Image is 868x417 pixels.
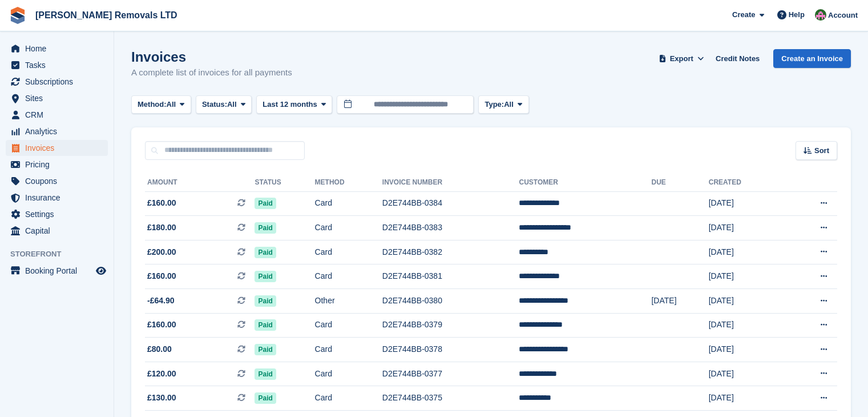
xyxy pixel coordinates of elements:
span: £160.00 [147,197,176,209]
td: Card [315,191,382,216]
th: Invoice Number [382,174,519,192]
a: [PERSON_NAME] Removals LTD [31,6,182,25]
td: [DATE] [709,191,783,216]
span: Capital [25,223,94,239]
span: All [504,99,514,110]
a: menu [6,74,108,90]
button: Method: All [131,95,191,114]
a: menu [6,173,108,189]
td: D2E744BB-0375 [382,386,519,411]
span: Insurance [25,190,94,206]
img: stora-icon-8386f47178a22dfd0bd8f6a31ec36ba5ce8667c1dd55bd0f319d3a0aa187defe.svg [9,7,26,24]
td: Card [315,386,382,411]
th: Created [709,174,783,192]
a: Create an Invoice [773,49,851,68]
a: menu [6,107,108,123]
span: £160.00 [147,319,176,331]
th: Amount [145,174,255,192]
span: Subscriptions [25,74,94,90]
td: D2E744BB-0382 [382,240,519,264]
td: Card [315,362,382,386]
td: [DATE] [709,313,783,338]
th: Status [255,174,314,192]
span: Pricing [25,157,94,173]
td: D2E744BB-0380 [382,289,519,314]
span: £160.00 [147,270,176,282]
span: Paid [255,344,276,355]
span: Analytics [25,123,94,139]
span: All [167,99,176,110]
a: menu [6,263,108,279]
span: Storefront [10,248,114,260]
span: Tasks [25,57,94,73]
span: Paid [255,368,276,380]
span: Settings [25,206,94,222]
a: menu [6,90,108,106]
span: Method: [138,99,167,110]
span: £80.00 [147,343,172,355]
th: Due [651,174,708,192]
span: Sites [25,90,94,106]
button: Last 12 months [256,95,332,114]
span: Paid [255,222,276,234]
button: Type: All [478,95,528,114]
a: Preview store [94,264,108,278]
td: D2E744BB-0383 [382,216,519,240]
h1: Invoices [131,49,292,65]
td: Card [315,264,382,289]
span: Paid [255,271,276,282]
span: Booking Portal [25,263,94,279]
td: D2E744BB-0377 [382,362,519,386]
td: [DATE] [709,362,783,386]
span: Invoices [25,140,94,156]
span: Help [789,9,805,21]
button: Export [656,49,706,68]
a: menu [6,140,108,156]
td: [DATE] [709,264,783,289]
a: menu [6,206,108,222]
th: Method [315,174,382,192]
td: D2E744BB-0378 [382,338,519,362]
span: Paid [255,392,276,404]
span: Sort [814,145,829,157]
span: -£64.90 [147,295,174,307]
th: Customer [519,174,651,192]
span: Export [670,53,693,65]
a: Credit Notes [711,49,764,68]
button: Status: All [196,95,252,114]
td: [DATE] [709,216,783,240]
span: Paid [255,198,276,209]
span: Account [828,10,858,21]
td: Other [315,289,382,314]
td: Card [315,313,382,338]
a: menu [6,41,108,57]
span: Last 12 months [263,99,317,110]
td: D2E744BB-0379 [382,313,519,338]
a: menu [6,157,108,173]
td: [DATE] [709,338,783,362]
img: Paul Withers [815,9,826,21]
td: [DATE] [709,289,783,314]
span: £130.00 [147,392,176,404]
a: menu [6,123,108,139]
span: £120.00 [147,368,176,380]
td: D2E744BB-0381 [382,264,519,289]
a: menu [6,190,108,206]
a: menu [6,57,108,73]
p: A complete list of invoices for all payments [131,66,292,79]
span: CRM [25,107,94,123]
span: £180.00 [147,222,176,234]
a: menu [6,223,108,239]
td: Card [315,338,382,362]
td: Card [315,216,382,240]
span: Home [25,41,94,57]
td: [DATE] [709,240,783,264]
td: [DATE] [651,289,708,314]
span: Paid [255,247,276,258]
td: D2E744BB-0384 [382,191,519,216]
span: £200.00 [147,246,176,258]
span: Coupons [25,173,94,189]
td: [DATE] [709,386,783,411]
span: Create [732,9,755,21]
td: Card [315,240,382,264]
